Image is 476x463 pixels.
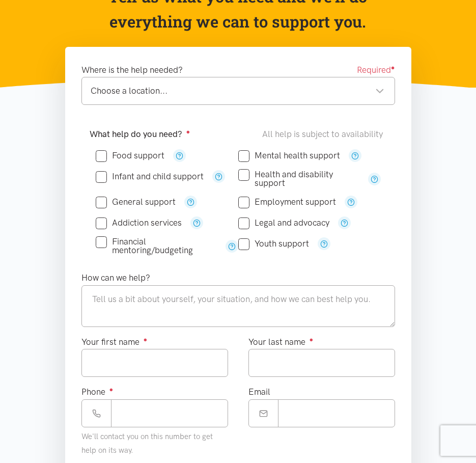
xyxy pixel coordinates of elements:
small: We'll contact you on this number to get help on its way. [81,432,213,455]
label: Youth support [238,239,309,248]
label: Food support [96,151,164,160]
label: Where is the help needed? [81,63,183,77]
span: Required [357,63,395,77]
label: Phone [81,385,114,399]
label: How can we help? [81,271,150,285]
label: What help do you need? [90,127,190,141]
label: Your first name [81,335,148,349]
label: Your last name [248,335,314,349]
label: Legal and advocacy [238,219,329,227]
div: Choose a location... [91,84,384,98]
input: Phone number [111,399,228,427]
sup: ● [310,336,314,343]
div: All help is subject to availability [262,127,387,141]
sup: ● [144,336,148,343]
sup: ● [391,64,395,71]
label: Financial mentoring/budgeting [96,237,217,255]
label: Email [248,385,270,399]
label: Infant and child support [96,172,204,181]
label: Addiction services [96,219,182,227]
label: General support [96,198,176,206]
label: Mental health support [238,151,340,160]
input: Email [278,399,395,427]
label: Employment support [238,198,336,206]
sup: ● [109,386,114,393]
sup: ● [186,128,190,135]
